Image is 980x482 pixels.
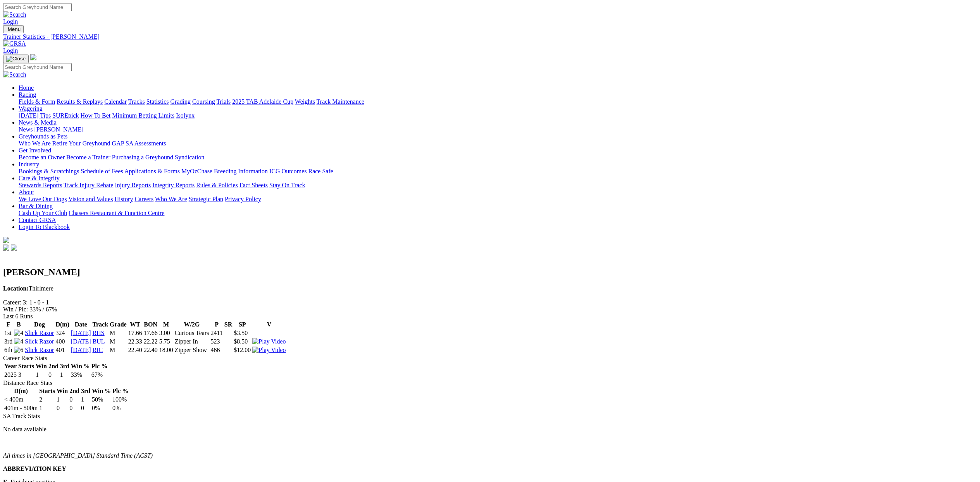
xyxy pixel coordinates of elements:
[19,210,977,217] div: Bar & Dining
[112,140,166,147] a: GAP SA Assessments
[91,396,111,403] td: 50%
[48,362,59,370] th: 2nd
[55,329,70,337] td: 324
[4,396,38,403] td: < 400m
[52,112,79,119] a: SUREpick
[19,217,56,223] a: Contact GRSA
[3,465,66,472] b: ABBREVIATION KEY
[19,147,51,154] a: Get Involved
[93,330,105,336] a: RHS
[176,112,195,119] a: Isolynx
[128,329,143,337] td: 17.66
[35,362,47,370] th: Win
[128,338,143,345] td: 22.33
[8,26,21,32] span: Menu
[159,321,174,328] th: M
[4,338,13,345] td: 3rd
[4,387,38,395] th: D(m)
[112,396,129,403] td: 100%
[112,154,173,161] a: Purchasing a Greyhound
[210,346,223,354] td: 466
[14,330,23,337] img: 4
[81,387,91,395] th: 3rd
[55,338,70,345] td: 400
[3,40,26,47] img: GRSA
[4,329,13,337] td: 1st
[56,396,68,403] td: 1
[93,338,105,345] a: BUL
[19,154,977,161] div: Get Involved
[81,404,91,412] td: 0
[30,54,36,60] img: logo-grsa-white.png
[19,126,977,133] div: News & Media
[19,105,43,112] a: Wagering
[3,18,18,25] a: Login
[71,347,91,353] a: [DATE]
[174,321,210,328] th: W/2G
[71,330,91,336] a: [DATE]
[3,47,18,54] a: Login
[143,338,158,345] td: 22.22
[4,362,17,370] th: Year
[3,267,977,277] h2: [PERSON_NAME]
[55,346,70,354] td: 401
[24,321,54,328] th: Dog
[19,91,36,98] a: Racing
[6,56,26,62] img: Close
[4,404,38,412] td: 401m - 500m
[64,182,113,188] a: Track Injury Rebate
[19,168,977,175] div: Industry
[3,426,977,433] p: No data available
[3,33,977,40] div: Trainer Statistics - [PERSON_NAME]
[3,299,21,306] span: Career:
[19,168,79,174] a: Bookings & Scratchings
[39,404,55,412] td: 1
[19,189,34,195] a: About
[39,396,55,403] td: 2
[112,404,129,412] td: 0%
[71,362,90,370] th: Win %
[19,182,62,188] a: Stewards Reports
[3,306,28,313] span: Win / Plc:
[210,321,223,328] th: P
[19,140,977,147] div: Greyhounds as Pets
[216,98,231,105] a: Trials
[252,347,286,354] img: Play Video
[295,98,315,105] a: Weights
[60,371,70,379] td: 1
[3,379,977,386] div: Distance Race Stats
[19,196,67,202] a: We Love Our Dogs
[4,371,17,379] td: 2025
[19,161,39,168] a: Industry
[56,404,68,412] td: 0
[109,346,127,354] td: M
[115,182,151,188] a: Injury Reports
[189,196,223,202] a: Strategic Plan
[269,168,307,174] a: ICG Outcomes
[3,11,26,18] img: Search
[25,347,54,353] a: Slick Razor
[152,182,195,188] a: Integrity Reports
[159,346,174,354] td: 18.00
[29,306,57,313] text: 33% / 67%
[3,355,977,362] div: Career Race Stats
[81,168,123,174] a: Schedule of Fees
[93,347,103,353] a: RIC
[252,338,286,345] img: Play Video
[19,126,33,133] a: News
[69,387,80,395] th: 2nd
[23,299,49,306] text: 3: 1 - 0 - 1
[48,371,59,379] td: 0
[19,175,60,181] a: Care & Integrity
[55,321,70,328] th: D(m)
[3,285,53,292] span: Thirlmere
[68,196,113,202] a: Vision and Values
[14,321,24,328] th: B
[69,396,80,403] td: 0
[19,140,51,147] a: Who We Are
[252,321,286,328] th: V
[175,154,204,161] a: Syndication
[35,371,47,379] td: 1
[19,98,977,105] div: Racing
[3,237,9,243] img: logo-grsa-white.png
